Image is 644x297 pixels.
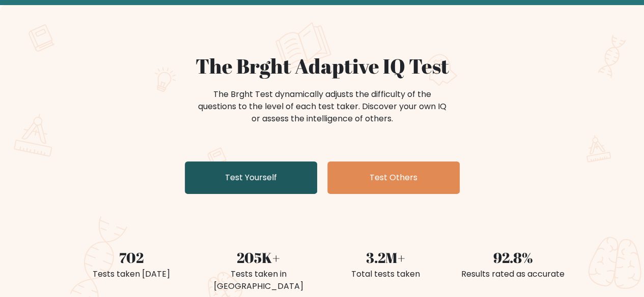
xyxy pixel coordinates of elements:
[185,161,317,194] a: Test Yourself
[74,247,189,268] div: 702
[456,247,571,268] div: 92.8%
[195,88,450,125] div: The Brght Test dynamically adjusts the difficulty of the questions to the level of each test take...
[201,268,316,292] div: Tests taken in [GEOGRAPHIC_DATA]
[201,247,316,268] div: 205K+
[456,268,571,280] div: Results rated as accurate
[327,161,460,194] a: Test Others
[328,247,443,268] div: 3.2M+
[328,268,443,280] div: Total tests taken
[74,54,571,78] h1: The Brght Adaptive IQ Test
[74,268,189,280] div: Tests taken [DATE]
